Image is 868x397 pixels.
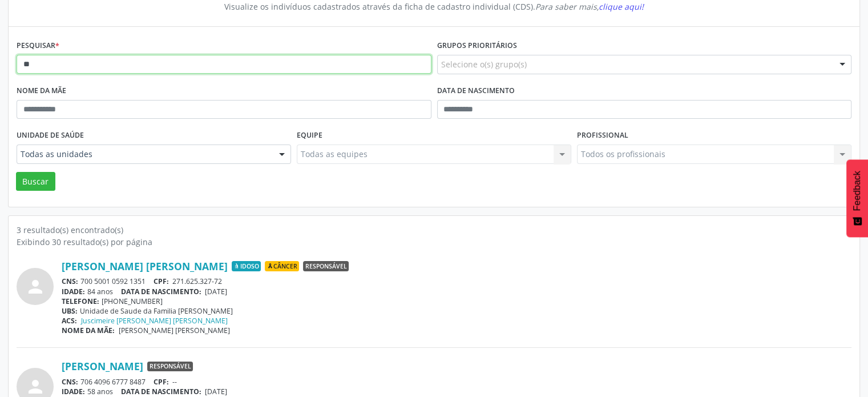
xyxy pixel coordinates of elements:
[147,362,193,372] span: Responsável
[205,287,227,296] span: [DATE]
[16,172,55,191] button: Buscar
[303,261,349,271] span: Responsável
[205,387,227,396] span: [DATE]
[62,296,851,306] div: [PHONE_NUMBER]
[577,127,628,145] label: Profissional
[437,82,515,100] label: Data de nascimento
[62,387,851,396] div: 58 anos
[62,326,115,335] span: NOME DA MÃE:
[535,1,644,12] i: Para saber mais,
[172,276,222,286] span: 271.625.327-72
[62,316,77,326] span: ACS:
[846,159,868,237] button: Feedback - Mostrar pesquisa
[17,37,59,55] label: Pesquisar
[62,306,78,316] span: UBS:
[119,326,230,335] span: [PERSON_NAME] [PERSON_NAME]
[121,287,201,296] span: DATA DE NASCIMENTO:
[17,236,851,248] div: Exibindo 30 resultado(s) por página
[437,37,517,55] label: Grupos prioritários
[121,387,201,396] span: DATA DE NASCIMENTO:
[599,1,644,12] span: clique aqui!
[17,82,66,100] label: Nome da mãe
[25,276,46,297] i: person
[265,261,299,271] span: Câncer
[232,261,261,271] span: Idoso
[62,360,143,372] a: [PERSON_NAME]
[172,377,177,387] span: --
[25,376,46,397] i: person
[25,1,843,13] div: Visualize os indivíduos cadastrados através da ficha de cadastro individual (CDS).
[62,306,851,316] div: Unidade de Saude da Familia [PERSON_NAME]
[62,260,228,272] a: [PERSON_NAME] [PERSON_NAME]
[441,58,527,70] span: Selecione o(s) grupo(s)
[62,287,851,296] div: 84 anos
[297,127,322,145] label: Equipe
[154,377,169,387] span: CPF:
[852,171,862,211] span: Feedback
[62,276,851,286] div: 700 5001 0592 1351
[62,377,78,387] span: CNS:
[21,149,268,160] span: Todas as unidades
[62,276,78,286] span: CNS:
[154,276,169,286] span: CPF:
[62,377,851,387] div: 706 4096 6777 8487
[62,296,99,306] span: TELEFONE:
[62,387,85,396] span: IDADE:
[17,127,84,145] label: Unidade de saúde
[62,287,85,296] span: IDADE:
[81,316,228,326] a: Juscimeire [PERSON_NAME] [PERSON_NAME]
[17,224,851,236] div: 3 resultado(s) encontrado(s)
